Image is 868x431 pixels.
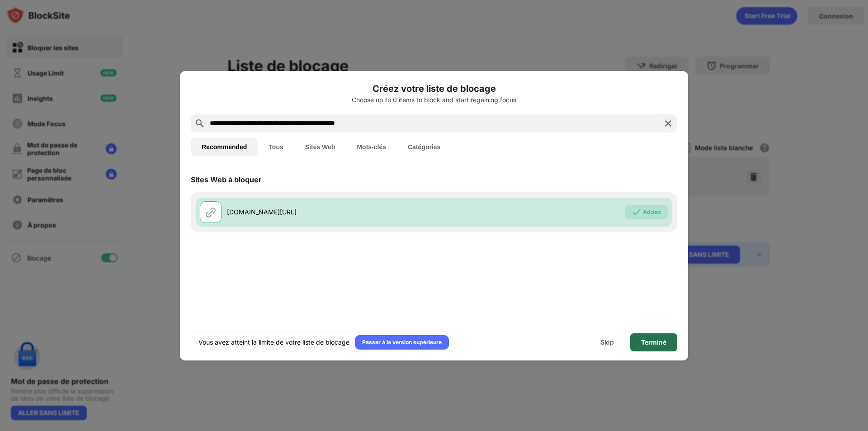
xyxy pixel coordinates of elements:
[397,138,451,156] button: Catégories
[663,118,674,129] img: search-close
[191,138,258,156] button: Recommended
[198,338,349,347] div: Vous avez atteint la limite de votre liste de blocage
[205,207,216,218] img: url.svg
[346,138,397,156] button: Mots-clés
[600,339,614,346] div: Skip
[258,138,294,156] button: Tous
[227,207,434,217] div: [DOMAIN_NAME][URL]
[641,339,666,346] div: Terminé
[362,338,442,347] div: Passer à la version supérieure
[191,82,677,95] h6: Créez votre liste de blocage
[191,96,677,104] div: Choose up to 0 items to block and start regaining focus
[191,175,262,184] div: Sites Web à bloquer
[294,138,346,156] button: Sites Web
[643,208,661,217] div: Added
[194,118,205,129] img: search.svg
